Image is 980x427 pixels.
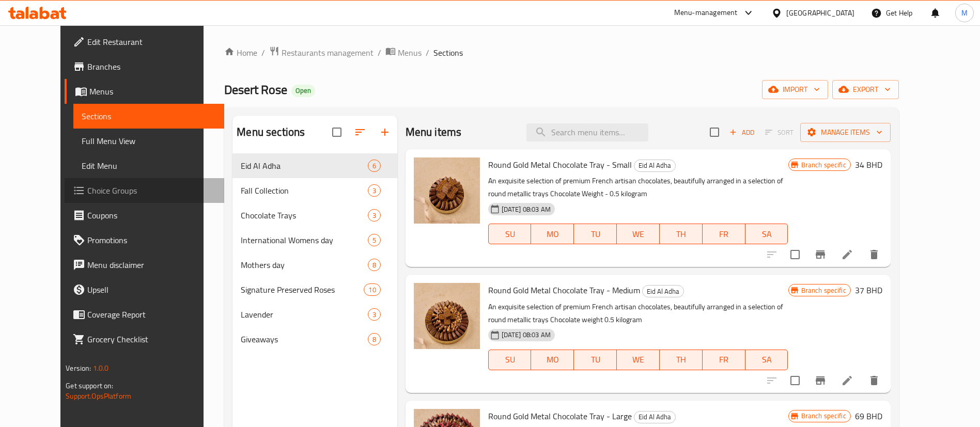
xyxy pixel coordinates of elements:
div: items [368,308,381,321]
span: Select to update [784,370,806,391]
button: FR [703,350,745,370]
span: Eid Al Adha [634,411,675,423]
span: FR [707,352,741,367]
span: 10 [364,285,380,295]
span: Version: [66,361,91,375]
div: Fall Collection3 [232,178,397,203]
div: items [368,234,381,246]
a: Edit Menu [73,153,224,178]
span: Desert Rose [224,78,287,101]
span: Edit Restaurant [87,36,216,48]
button: delete [862,368,886,393]
div: items [368,160,381,172]
a: Edit menu item [841,248,853,261]
span: WE [621,227,656,242]
span: SU [493,227,527,242]
span: Giveaways [241,333,367,345]
button: TU [574,350,617,370]
nav: breadcrumb [224,46,898,59]
span: Coupons [87,209,216,222]
span: Select all sections [326,121,348,143]
span: 5 [368,235,380,245]
button: WE [617,350,660,370]
button: delete [862,242,886,267]
button: SU [488,224,532,244]
h2: Menu sections [237,124,305,140]
span: Eid Al Adha [634,160,675,171]
span: FR [707,227,741,242]
input: search [526,123,648,141]
button: import [762,80,828,99]
button: SA [745,224,788,244]
h2: Menu items [406,124,462,140]
div: Mothers day8 [232,252,397,277]
div: Eid Al Adha [642,285,684,297]
span: Grocery Checklist [87,333,216,345]
a: Branches [65,54,224,79]
span: SA [750,352,784,367]
span: Select section first [758,124,800,140]
a: Sections [73,104,224,129]
button: Add section [372,120,397,145]
span: SU [493,352,527,367]
img: Round Gold Metal Chocolate Tray - Medium [414,283,480,349]
div: Signature Preserved Roses [241,283,364,296]
a: Coupons [65,203,224,228]
span: Upsell [87,283,216,296]
span: Add item [725,124,758,140]
span: Promotions [87,234,216,246]
span: Manage items [808,126,882,139]
button: SU [488,350,532,370]
span: Menus [89,85,216,98]
span: 8 [368,335,380,344]
span: MO [535,227,570,242]
a: Grocery Checklist [65,327,224,352]
div: Eid Al Adha [241,160,367,172]
span: Lavender [241,308,367,321]
span: export [841,83,891,96]
span: Fall Collection [241,184,367,197]
button: TH [660,224,703,244]
span: Branch specific [797,160,850,170]
span: TU [578,227,613,242]
span: Get support on: [66,379,113,392]
a: Choice Groups [65,178,224,203]
span: import [770,83,820,96]
span: Select to update [784,244,806,265]
span: 8 [368,260,380,270]
span: Sort sections [348,120,372,145]
button: Manage items [800,123,891,142]
span: 3 [368,186,380,196]
a: Full Menu View [73,129,224,153]
div: items [368,259,381,271]
span: Round Gold Metal Chocolate Tray - Large [488,408,632,424]
button: export [832,80,899,99]
li: / [378,46,381,59]
a: Upsell [65,277,224,302]
span: Branch specific [797,286,850,295]
img: Round Gold Metal Chocolate Tray - Small [414,157,480,224]
div: items [368,333,381,345]
span: [DATE] 08:03 AM [497,330,555,340]
span: Round Gold Metal Chocolate Tray - Medium [488,282,640,298]
button: FR [703,224,745,244]
button: SA [745,350,788,370]
span: 6 [368,161,380,171]
span: Restaurants management [282,46,374,59]
a: Menu disclaimer [65,252,224,277]
span: Round Gold Metal Chocolate Tray - Small [488,157,632,172]
span: WE [621,352,656,367]
span: 3 [368,211,380,220]
span: Open [291,86,315,95]
a: Support.OpsPlatform [66,389,131,403]
li: / [426,46,429,59]
div: Signature Preserved Roses10 [232,277,397,302]
button: Branch-specific-item [808,242,833,267]
div: items [364,283,380,296]
div: Menu-management [674,7,738,19]
div: Lavender3 [232,302,397,327]
nav: Menu sections [232,149,397,356]
div: Eid Al Adha [634,411,676,423]
span: Eid Al Adha [643,286,683,297]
